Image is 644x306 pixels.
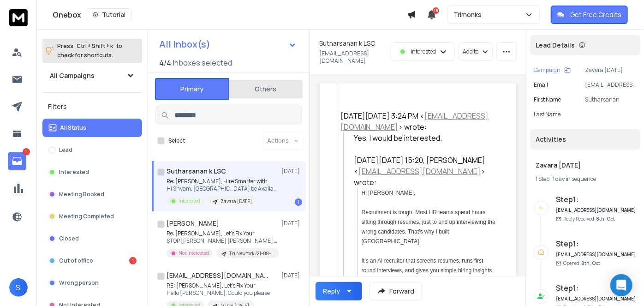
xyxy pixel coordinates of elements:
p: Interested [59,168,89,176]
p: Meeting Completed [59,213,114,220]
button: Others [229,79,303,99]
p: Press to check for shortcuts. [57,42,122,60]
button: Campaign [534,66,571,74]
div: Reply [323,287,340,296]
p: Campaign [534,66,561,74]
h1: Sutharsanan k LSC [167,167,226,176]
h6: Step 1 : [556,194,637,205]
p: [EMAIL_ADDRESS][DOMAIN_NAME] [319,50,385,65]
p: Zavara [DATE] [221,198,252,205]
span: 1 Step [536,175,549,183]
button: Tutorial [87,8,131,21]
button: Get Free Credits [551,6,628,24]
p: RE: [PERSON_NAME], Let’s Fix Your [167,282,270,289]
p: Add to [463,48,478,55]
p: Zavara [DATE] [585,66,637,74]
p: [DATE] [281,220,302,227]
h6: [EMAIL_ADDRESS][DOMAIN_NAME] [556,295,637,302]
p: Trimonks [453,10,485,19]
span: 8th, Oct [581,260,600,266]
button: Meeting Completed [42,207,142,226]
p: Reply Received [563,216,615,222]
p: Get Free Credits [570,10,621,19]
button: Primary [155,78,229,100]
p: Re: [PERSON_NAME], Let’s Fix Your [167,230,277,237]
button: Out of office1 [42,252,142,270]
span: 4 / 4 [159,57,171,68]
span: Ctrl + Shift + k [75,41,114,51]
h6: Step 1 : [556,282,637,294]
p: Re: [PERSON_NAME], Hire Smarter with [167,178,277,185]
p: Out of office [59,257,93,264]
button: All Status [42,119,142,137]
h1: All Inbox(s) [159,40,210,49]
p: Hi Shyam, [GEOGRAPHIC_DATA] be Available [167,185,277,192]
div: [DATE][DATE] 15:20, [PERSON_NAME] < > wrote: [354,155,496,188]
p: Interested [179,198,200,204]
p: First Name [534,96,561,103]
h1: [PERSON_NAME] [167,219,219,228]
p: [EMAIL_ADDRESS][DOMAIN_NAME] [585,81,637,89]
span: 15 [433,7,439,14]
p: Lead [59,146,72,154]
div: 1 [129,257,137,264]
button: Lead [42,141,142,159]
button: All Inbox(s) [152,35,304,54]
span: 1 day in sequence [553,175,596,183]
div: Yes, I would be interested. [354,132,496,144]
button: Meeting Booked [42,185,142,204]
h6: Step 1 : [556,238,637,249]
p: [DATE] [281,168,302,175]
h3: Inboxes selected [173,57,232,68]
button: Interested [42,163,142,181]
h1: All Campaigns [50,71,95,80]
h1: Zavara [DATE] [536,161,635,170]
p: Tri NewYork /21-08-25 [229,250,274,257]
p: Closed [59,235,79,242]
button: Wrong person [42,274,142,292]
span: Hi [PERSON_NAME], [362,190,416,196]
label: Select [168,137,185,144]
div: 1 [295,198,302,206]
button: All Campaigns [42,66,142,85]
div: [DATE][DATE] 3:24 PM < > wrote: [340,110,496,132]
p: Not Interested [179,250,209,257]
button: Forward [370,282,422,300]
p: Wrong person [59,279,99,287]
p: Opened [563,260,600,267]
button: Reply [316,282,362,300]
p: Last Name [534,111,561,118]
div: Onebox [53,8,407,21]
p: Email [534,81,548,89]
a: 1 [8,152,26,170]
span: Recruitment is tough. Most HR teams spend hours sifting through resumes, just to end up interview... [362,209,495,245]
p: Hello [PERSON_NAME], Could you please [167,289,270,297]
button: S [9,278,28,297]
p: All Status [60,124,86,132]
h1: Sutharsanan k LSC [319,39,375,48]
p: Lead Details [536,41,575,50]
button: Closed [42,229,142,248]
span: It’s an AI recruiter that screens resumes, runs first-round interviews, and gives you simple hiri... [362,258,492,293]
div: | [536,175,635,183]
p: Interested [411,48,436,55]
p: 1 [23,148,30,156]
h6: [EMAIL_ADDRESS][DOMAIN_NAME] [556,207,637,214]
a: [EMAIL_ADDRESS][DOMAIN_NAME] [358,166,481,176]
p: Meeting Booked [59,191,104,198]
div: Open Intercom Messenger [610,274,632,296]
h6: [EMAIL_ADDRESS][DOMAIN_NAME] [556,251,637,258]
h3: Filters [42,100,142,113]
p: Sutharsanan [585,96,637,103]
p: [DATE] [281,272,302,279]
span: 8th, Oct [596,216,615,222]
div: Activities [530,129,640,150]
h1: [EMAIL_ADDRESS][DOMAIN_NAME] [167,271,268,280]
p: STOP [PERSON_NAME] [PERSON_NAME] Founder, The Network [167,237,277,245]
